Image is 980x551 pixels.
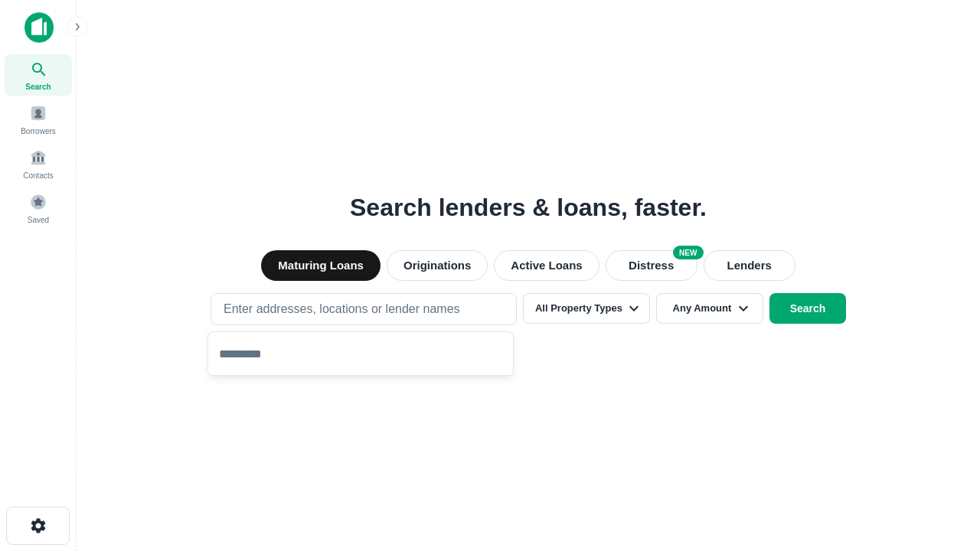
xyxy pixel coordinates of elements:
[659,293,766,324] button: Any Amount
[28,214,50,226] span: Saved
[5,187,72,229] a: Saved
[23,169,54,181] span: Contacts
[5,99,72,140] a: Borrowers
[207,293,514,325] button: Enter addresses, locations or lender names
[24,80,52,93] span: Search
[352,189,704,226] h3: Search lenders & loans, faster.
[520,293,653,324] button: All Property Types
[498,250,605,281] button: Active Loans
[24,12,54,43] img: capitalize-icon.png
[903,429,980,502] iframe: Chat Widget
[678,246,709,259] div: NEW
[611,250,703,281] button: Search distressed loans with lien and other non-mortgage details.
[709,250,801,281] button: Lenders
[5,54,72,96] a: Search
[5,143,72,184] a: Contacts
[386,250,492,281] button: Originations
[20,125,57,137] span: Borrowers
[773,293,849,324] button: Search
[220,300,468,318] p: Enter addresses, locations or lender names
[256,250,380,281] button: Maturing Loans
